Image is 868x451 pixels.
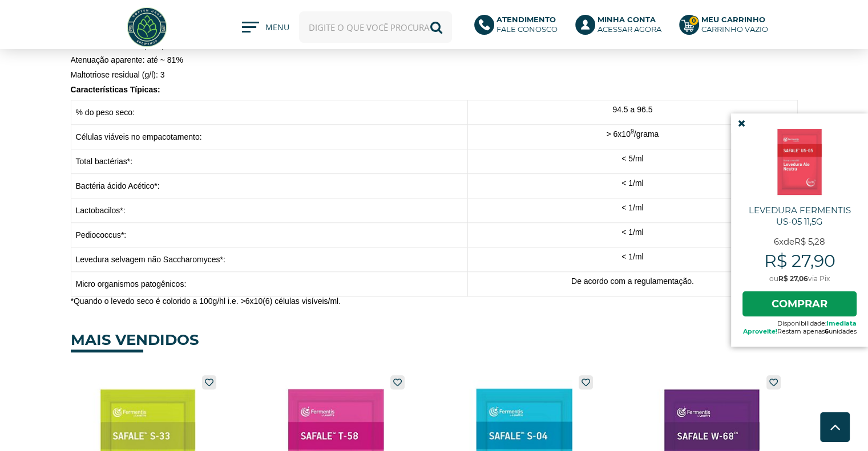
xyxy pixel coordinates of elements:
[571,277,694,286] span: De acordo com a regulamentação.
[126,6,168,48] img: Hopfen Haus BrewShop
[631,128,634,135] sup: 9
[742,274,857,283] span: ou via Pix
[742,319,857,327] span: Disponibilidade:
[621,252,644,261] span: < 1/ml
[242,22,288,33] button: MENU
[742,291,857,316] a: Comprar
[689,16,699,26] strong: 0
[621,154,644,163] span: < 5/ml
[71,55,183,64] span: Atenuação aparente: até ~ 81%
[265,22,288,39] span: MENU
[794,236,825,247] strong: R$ 5,28
[701,15,765,24] b: Meu Carrinho
[76,279,187,289] span: Micro organismos patogênicos:
[742,236,857,247] span: de
[76,230,127,239] span: Pediococcus*:
[762,125,837,199] img: f6d5595fab.jpg
[76,157,133,166] span: Total bactérias*:
[597,15,656,24] b: Minha Conta
[743,327,777,335] b: Aproveite!
[742,327,857,335] span: Restam apenas unidades
[496,15,556,24] b: Atendimento
[778,274,808,283] strong: R$ 27,06
[76,181,160,190] span: Bactéria ácido Acético*:
[575,15,668,40] a: Minha ContaAcessar agora
[825,327,829,335] b: 6
[474,15,564,40] a: AtendimentoFale conosco
[606,129,659,139] span: > 6x10 /grama
[76,206,126,215] span: Lactobacilos*:
[76,108,135,117] span: % do peso seco:
[71,296,341,306] span: *Quando o levedo seco é colorido a 100g/hl i.e. >6x10(6) células visíveis/ml.
[621,178,644,188] span: < 1/ml
[742,250,857,271] strong: R$ 27,90
[826,319,857,327] b: Imediata
[701,25,768,34] div: Carrinho Vazio
[621,227,644,237] span: < 1/ml
[76,132,202,141] span: Células viáveis no empacotamento:
[742,205,857,227] span: Levedura Fermentis US-05 11,5g
[421,11,452,43] button: Buscar
[71,323,143,352] h4: MAIS VENDIDOS
[612,105,652,114] span: 94.5 a 96.5
[621,203,644,212] span: < 1/ml
[71,85,160,94] strong: Características Típicas:
[774,236,784,247] strong: 6x
[76,255,225,264] span: Levedura selvagem não Saccharomyces*:
[597,15,661,34] p: Acessar agora
[71,70,165,79] span: Maltotriose residual (g/l): 3
[496,15,558,34] p: Fale conosco
[299,11,452,43] input: Digite o que você procura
